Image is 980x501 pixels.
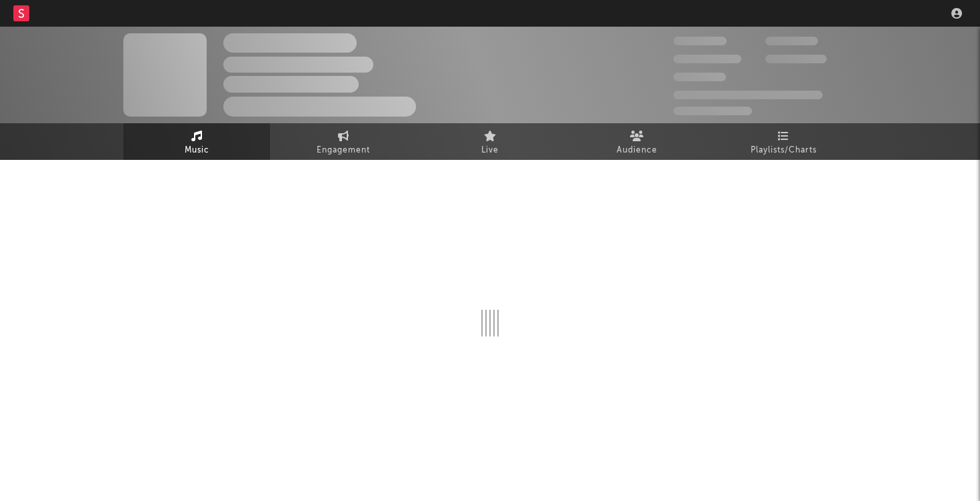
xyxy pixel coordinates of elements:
span: 300.000 [673,37,727,45]
span: Playlists/Charts [751,143,817,159]
a: Music [123,123,270,160]
a: Engagement [270,123,417,160]
a: Live [417,123,563,160]
span: 100.000 [673,73,726,81]
span: Jump Score: 85.0 [673,107,752,115]
span: Live [481,143,499,159]
span: Audience [617,143,657,159]
span: 100.000 [765,37,818,45]
span: Music [185,143,209,159]
a: Playlists/Charts [710,123,857,160]
span: 50.000.000 Monthly Listeners [673,91,823,99]
a: Audience [563,123,710,160]
span: Engagement [317,143,370,159]
span: 1.000.000 [765,55,827,63]
span: 50.000.000 [673,55,741,63]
